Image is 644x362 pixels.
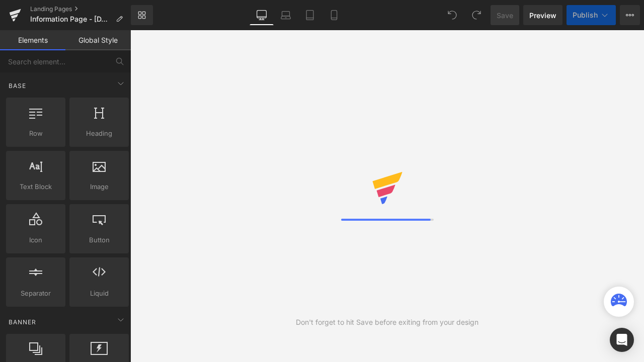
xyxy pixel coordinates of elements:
[442,5,462,25] button: Undo
[529,10,556,21] span: Preview
[9,235,62,245] span: Icon
[620,5,640,25] button: More
[298,5,322,25] a: Tablet
[8,81,27,90] span: Base
[30,15,112,23] span: Information Page - [DATE] 13:16:05
[72,182,126,192] span: Image
[9,128,62,139] span: Row
[131,5,153,25] a: New Library
[523,5,562,25] a: Preview
[72,128,126,139] span: Heading
[497,10,513,21] span: Save
[9,182,62,192] span: Text Block
[8,317,37,327] span: Banner
[466,5,487,25] button: Redo
[573,11,598,19] span: Publish
[296,317,478,328] div: Don't forget to hit Save before exiting from your design
[72,288,126,299] span: Liquid
[9,288,62,299] span: Separator
[610,328,634,352] div: Open Intercom Messenger
[250,5,274,25] a: Desktop
[274,5,298,25] a: Laptop
[72,235,126,245] span: Button
[567,5,616,25] button: Publish
[322,5,346,25] a: Mobile
[30,5,131,13] a: Landing Pages
[65,30,131,50] a: Global Style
